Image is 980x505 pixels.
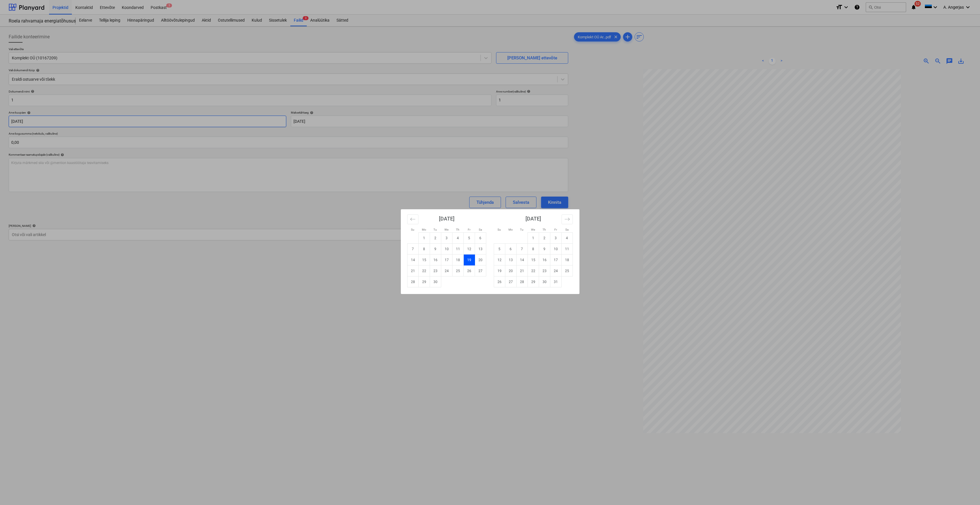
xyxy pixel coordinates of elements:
td: Thursday, September 11, 2025 [452,244,463,255]
small: Sa [479,228,482,231]
td: Wednesday, October 22, 2025 [528,265,539,276]
td: Saturday, September 20, 2025 [475,255,486,265]
td: Saturday, September 6, 2025 [475,233,486,244]
td: Sunday, September 14, 2025 [407,255,418,265]
td: Tuesday, October 14, 2025 [516,255,528,265]
small: Th [543,228,546,231]
td: Wednesday, September 24, 2025 [441,265,452,276]
small: Tu [520,228,523,231]
td: Monday, September 8, 2025 [418,244,430,255]
td: Saturday, September 13, 2025 [475,244,486,255]
td: Thursday, October 23, 2025 [539,265,550,276]
td: Selected. Friday, September 19, 2025 [463,255,475,265]
strong: [DATE] [439,216,455,222]
td: Sunday, September 7, 2025 [407,244,418,255]
td: Monday, September 1, 2025 [418,233,430,244]
td: Monday, September 22, 2025 [418,265,430,276]
button: Move backward to switch to the previous month. [407,214,418,224]
small: Su [411,228,414,231]
td: Tuesday, October 21, 2025 [516,265,528,276]
td: Sunday, September 21, 2025 [407,265,418,276]
td: Wednesday, October 8, 2025 [528,244,539,255]
td: Sunday, October 26, 2025 [494,276,505,287]
small: Fr [468,228,470,231]
td: Tuesday, September 23, 2025 [430,265,441,276]
td: Monday, October 6, 2025 [505,244,516,255]
small: Tu [433,228,437,231]
td: Monday, September 15, 2025 [418,255,430,265]
td: Sunday, October 12, 2025 [494,255,505,265]
td: Thursday, September 4, 2025 [452,233,463,244]
small: We [531,228,535,231]
td: Thursday, September 25, 2025 [452,265,463,276]
td: Tuesday, September 30, 2025 [430,276,441,287]
td: Monday, October 13, 2025 [505,255,516,265]
td: Wednesday, September 3, 2025 [441,233,452,244]
td: Saturday, September 27, 2025 [475,265,486,276]
td: Saturday, October 18, 2025 [561,255,573,265]
small: Mo [508,228,513,231]
small: Sa [565,228,568,231]
td: Wednesday, October 1, 2025 [528,233,539,244]
td: Wednesday, October 15, 2025 [528,255,539,265]
td: Tuesday, September 16, 2025 [430,255,441,265]
td: Sunday, October 5, 2025 [494,244,505,255]
td: Sunday, September 28, 2025 [407,276,418,287]
td: Friday, September 26, 2025 [463,265,475,276]
td: Friday, October 10, 2025 [550,244,561,255]
strong: [DATE] [525,216,541,222]
td: Friday, October 3, 2025 [550,233,561,244]
small: We [444,228,448,231]
td: Sunday, October 19, 2025 [494,265,505,276]
td: Friday, October 31, 2025 [550,276,561,287]
td: Friday, October 24, 2025 [550,265,561,276]
td: Thursday, October 16, 2025 [539,255,550,265]
td: Tuesday, September 9, 2025 [430,244,441,255]
td: Friday, September 5, 2025 [463,233,475,244]
small: Mo [422,228,426,231]
td: Tuesday, September 2, 2025 [430,233,441,244]
div: Calendar [401,209,579,294]
small: Su [498,228,501,231]
td: Saturday, October 11, 2025 [561,244,573,255]
td: Friday, September 12, 2025 [463,244,475,255]
td: Saturday, October 25, 2025 [561,265,573,276]
td: Tuesday, October 7, 2025 [516,244,528,255]
small: Fr [554,228,557,231]
td: Thursday, October 2, 2025 [539,233,550,244]
td: Monday, October 27, 2025 [505,276,516,287]
td: Saturday, October 4, 2025 [561,233,573,244]
small: Th [456,228,459,231]
td: Monday, September 29, 2025 [418,276,430,287]
td: Thursday, September 18, 2025 [452,255,463,265]
button: Move forward to switch to the next month. [562,214,573,224]
td: Wednesday, October 29, 2025 [528,276,539,287]
td: Friday, October 17, 2025 [550,255,561,265]
td: Wednesday, September 10, 2025 [441,244,452,255]
td: Thursday, October 30, 2025 [539,276,550,287]
td: Tuesday, October 28, 2025 [516,276,528,287]
td: Wednesday, September 17, 2025 [441,255,452,265]
td: Monday, October 20, 2025 [505,265,516,276]
td: Thursday, October 9, 2025 [539,244,550,255]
